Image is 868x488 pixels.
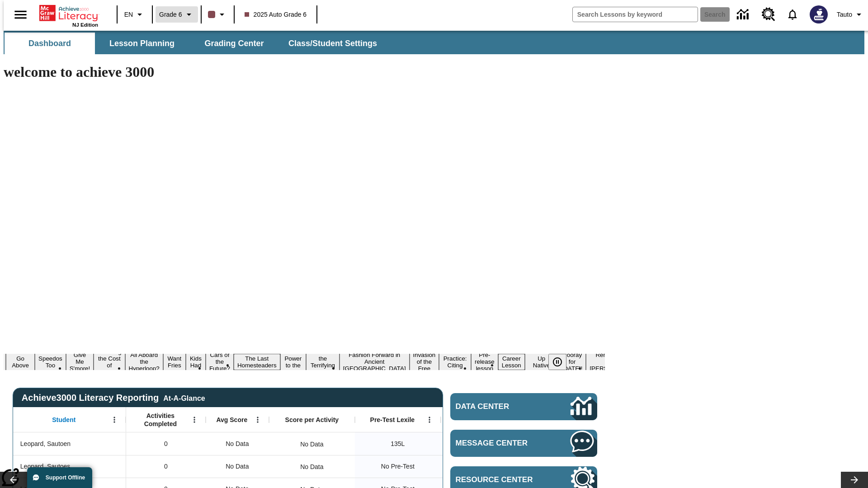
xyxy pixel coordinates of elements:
[126,455,206,478] div: 0, Leopard, Sautoes
[204,38,264,49] span: Grading Center
[39,4,98,22] a: Home
[573,7,698,22] input: search field
[234,354,280,370] button: Slide 12 The Last Homesteaders
[340,350,410,373] button: Slide 15 Fashion Forward in Ancient Rome
[804,3,833,26] button: Select a new avatar
[164,439,168,449] span: 0
[186,340,206,384] button: Slide 10 Dirty Jobs Kids Had To Do
[28,38,71,49] span: Dashboard
[548,354,576,370] div: Pause
[548,354,566,370] button: Pause
[391,439,405,449] span: 135 Lexile, Leopard, Sautoen
[126,432,206,455] div: 0, Leopard, Sautoen
[525,347,558,377] button: Slide 20 Cooking Up Native Traditions
[221,435,253,453] span: No Data
[281,33,384,54] button: Class/Student Settings
[370,416,415,424] span: Pre-Test Lexile
[439,347,471,377] button: Slide 17 Mixed Practice: Citing Evidence
[410,343,439,380] button: Slide 16 The Invasion of the Free CD
[837,10,852,19] span: Tauto
[204,6,231,23] button: Class color is dark brown. Change class color
[586,350,643,373] button: Slide 22 Remembering Justice O'Connor
[381,462,415,471] span: No Pre-Test, Leopard, Sautoes
[423,413,436,427] button: Open Menu
[498,354,525,370] button: Slide 19 Career Lesson
[72,22,98,28] span: NJ Edition
[841,472,868,488] button: Lesson carousel, Next
[120,6,149,23] button: Language: EN, Select a language
[52,416,75,424] span: Student
[4,64,605,80] h1: welcome to achieve 3000
[20,439,71,449] span: Leopard, Sautoen
[456,475,543,484] span: Resource Center
[756,2,781,27] a: Resource Center, Will open in new tab
[188,413,201,427] button: Open Menu
[156,6,198,23] button: Grade: Grade 6, Select a grade
[109,38,175,49] span: Lesson Planning
[731,2,756,27] a: Data Center
[164,462,168,471] span: 0
[189,33,279,54] button: Grading Center
[124,10,133,19] span: EN
[450,393,597,420] a: Data Center
[456,439,543,448] span: Message Center
[471,350,498,373] button: Slide 18 Pre-release lesson
[4,31,864,54] div: SubNavbar
[781,3,804,26] a: Notifications
[221,457,253,476] span: No Data
[280,347,307,377] button: Slide 13 Solar Power to the People
[108,413,121,427] button: Open Menu
[46,474,85,481] span: Support Offline
[206,432,269,455] div: No Data, Leopard, Sautoen
[7,1,34,28] button: Open side menu
[125,350,163,373] button: Slide 8 All Aboard the Hyperloop?
[251,413,264,427] button: Open Menu
[66,350,94,373] button: Slide 6 Give Me S'more!
[163,393,205,403] div: At-A-Glance
[206,455,269,478] div: No Data, Leopard, Sautoes
[163,340,186,384] button: Slide 9 Do You Want Fries With That?
[6,340,35,384] button: Slide 4 U.S. Soldiers Go Above and Beyond
[159,10,182,19] span: Grade 6
[296,435,328,453] div: No Data, Leopard, Sautoen
[20,462,71,471] span: Leopard, Sautoes
[456,402,540,411] span: Data Center
[285,416,339,424] span: Score per Activity
[296,458,328,476] div: No Data, Leopard, Sautoes
[306,347,340,377] button: Slide 14 Attack of the Terrifying Tomatoes
[39,3,98,28] div: Home
[97,33,187,54] button: Lesson Planning
[22,393,205,403] span: Achieve3000 Literacy Reporting
[5,33,95,54] button: Dashboard
[833,6,868,23] button: Profile/Settings
[27,467,92,488] button: Support Offline
[206,350,234,373] button: Slide 11 Cars of the Future?
[216,416,247,424] span: Avg Score
[450,430,597,457] a: Message Center
[131,412,190,428] span: Activities Completed
[35,347,66,377] button: Slide 5 Are Speedos Too Speedy?
[288,38,377,49] span: Class/Student Settings
[245,10,307,19] span: 2025 Auto Grade 6
[4,33,385,54] div: SubNavbar
[94,347,125,377] button: Slide 7 Covering the Cost of College
[810,5,828,23] img: Avatar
